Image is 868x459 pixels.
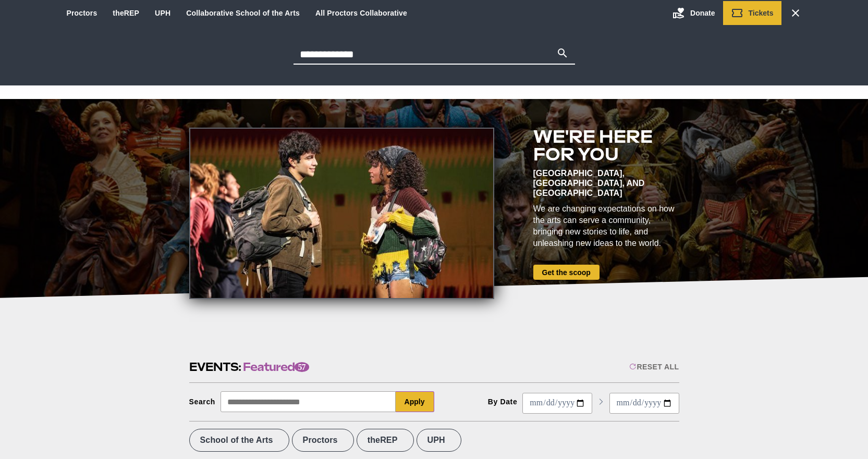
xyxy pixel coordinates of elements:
span: 57 [295,362,309,372]
div: By Date [488,398,518,406]
span: Featured [243,359,309,375]
span: Donate [690,9,715,17]
label: Proctors [292,429,354,452]
button: Apply [396,391,434,412]
a: Search [781,1,810,25]
h2: Events: [189,359,309,375]
label: theREP [357,429,414,452]
div: Search [189,398,216,406]
label: UPH [417,429,461,452]
h2: We're here for you [533,128,679,163]
label: School of the Arts [189,429,289,452]
a: theREP [113,9,139,17]
div: [GEOGRAPHIC_DATA], [GEOGRAPHIC_DATA], and [GEOGRAPHIC_DATA] [533,168,679,198]
div: We are changing expectations on how the arts can serve a community, bringing new stories to life,... [533,203,679,249]
a: Get the scoop [533,265,600,280]
a: Donate [665,1,723,25]
a: UPH [155,9,170,17]
a: Collaborative School of the Arts [186,9,300,17]
a: Proctors [67,9,97,17]
a: Tickets [723,1,781,25]
span: Tickets [749,9,774,17]
a: All Proctors Collaborative [315,9,407,17]
div: Reset All [629,363,679,371]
